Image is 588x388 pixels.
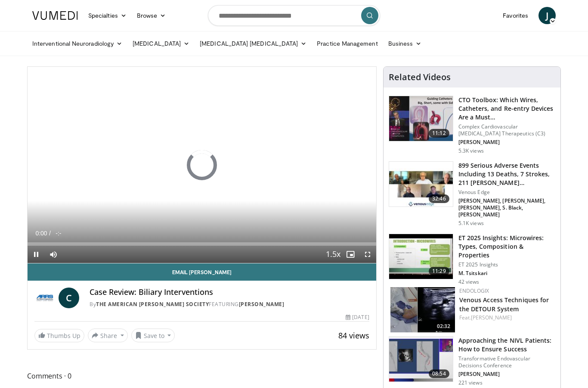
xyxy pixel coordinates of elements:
img: 1fe03d0d-5c5c-4835-9c52-1fb68ed80a71.150x105_q85_crop-smart_upscale.jpg [390,287,455,332]
a: 08:54 Approaching the NIVL Patients: How to Ensure Success Transformative Endovascular Decisions ... [389,336,555,386]
a: [MEDICAL_DATA] [127,35,195,52]
a: Thumbs Up [34,329,84,342]
img: 45625d61-672b-4d10-8c48-d604cfe18f03.150x105_q85_crop-smart_upscale.jpg [389,234,453,279]
a: Endologix [459,287,489,294]
a: Venous Access Techniques for the DETOUR System [459,296,549,313]
span: 84 views [338,330,369,341]
button: Mute [45,246,62,263]
a: Interventional Neuroradiology [27,35,127,52]
div: Feat. [459,314,554,322]
div: [DATE] [346,313,369,321]
a: Browse [132,7,171,24]
p: [PERSON_NAME] [458,371,555,378]
button: Save to [131,329,175,342]
p: 42 views [458,278,480,285]
a: J [538,7,556,24]
p: 221 views [458,379,483,386]
p: 5.3K views [458,147,484,154]
span: 11:12 [429,129,449,138]
a: The American [PERSON_NAME] Society [96,300,209,308]
video-js: Video Player [28,67,376,263]
button: Fullscreen [359,246,376,263]
h4: Related Videos [389,72,451,82]
button: Playback Rate [325,246,342,263]
span: Comments 0 [27,370,377,382]
h3: ET 2025 Insights: Microwires: Types, Composition & Properties [458,234,555,260]
span: / [49,230,51,237]
span: 02:32 [434,322,453,330]
span: 11:29 [429,267,449,275]
span: 08:54 [429,369,449,378]
p: M. Tsitskari [458,270,555,277]
a: 11:12 CTO Toolbox: Which Wires, Catheters, and Re-entry Devices Are a Must… Complex Cardiovascula... [389,96,555,154]
h3: CTO Toolbox: Which Wires, Catheters, and Re-entry Devices Are a Must… [458,96,555,122]
a: [PERSON_NAME] [471,314,512,321]
div: Progress Bar [28,242,376,246]
a: 11:29 ET 2025 Insights: Microwires: Types, Composition & Properties ET 2025 Insights M. Tsitskari... [389,234,555,285]
div: By FEATURING [90,300,369,308]
a: Practice Management [312,35,383,52]
span: -:- [56,230,61,237]
button: Enable picture-in-picture mode [342,246,359,263]
a: Email [PERSON_NAME] [28,263,376,281]
a: [MEDICAL_DATA] [MEDICAL_DATA] [195,35,312,52]
button: Share [88,329,128,342]
span: 32:46 [429,194,449,203]
img: 69ae726e-f27f-4496-b005-e28b95c37244.150x105_q85_crop-smart_upscale.jpg [389,96,453,141]
a: Business [383,35,427,52]
p: [PERSON_NAME], [PERSON_NAME], [PERSON_NAME], S. Black, [PERSON_NAME] [458,197,555,218]
a: Specialties [83,7,132,24]
a: [PERSON_NAME] [239,300,285,308]
img: 2334b6cc-ba6f-4e47-8c88-f3f3fe785331.150x105_q85_crop-smart_upscale.jpg [389,162,453,207]
a: Favorites [498,7,533,24]
a: C [59,288,79,308]
p: [PERSON_NAME] [458,139,555,146]
button: Pause [28,246,45,263]
span: 0:00 [35,230,47,237]
img: The American Roentgen Ray Society [34,288,55,308]
a: 32:46 899 Serious Adverse Events Including 13 Deaths, 7 Strokes, 211 [PERSON_NAME]… Venous Edge [... [389,161,555,227]
p: ET 2025 Insights [458,261,555,268]
p: 5.1K views [458,220,484,227]
a: 02:32 [390,287,455,332]
img: f9d63ed0-f3bf-4a88-886f-42b94fc7533f.150x105_q85_crop-smart_upscale.jpg [389,337,453,382]
h4: Case Review: Biliary Interventions [90,288,369,297]
input: Search topics, interventions [208,5,380,26]
h3: Approaching the NIVL Patients: How to Ensure Success [458,336,555,354]
h3: 899 Serious Adverse Events Including 13 Deaths, 7 Strokes, 211 [PERSON_NAME]… [458,161,555,187]
p: Venous Edge [458,189,555,196]
img: VuMedi Logo [32,11,78,20]
p: Complex Cardiovascular [MEDICAL_DATA] Therapeutics (C3) [458,123,555,137]
p: Transformative Endovascular Decisions Conference [458,355,555,369]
